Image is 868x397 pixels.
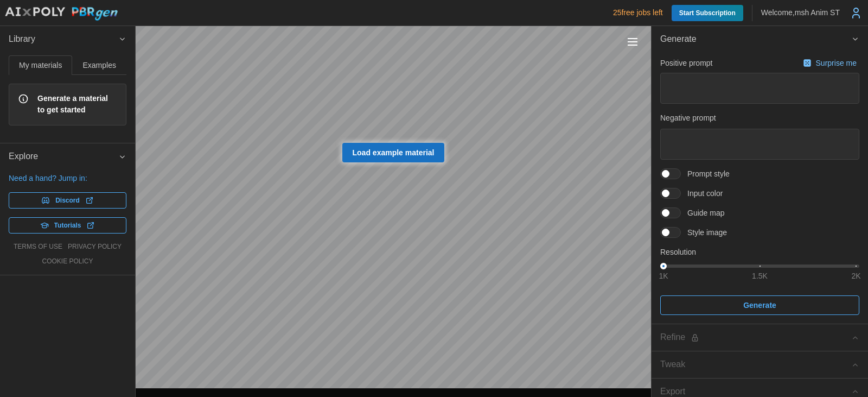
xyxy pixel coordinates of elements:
[9,26,118,53] span: Library
[681,207,724,218] span: Guide map
[19,61,62,69] span: My materials
[681,168,730,179] span: Prompt style
[4,7,118,21] img: AIxPoly PBRgen
[800,55,859,71] button: Surprise me
[660,295,859,315] button: Generate
[660,351,851,378] span: Tweak
[9,192,126,209] a: Discord
[652,53,868,324] div: Generate
[9,173,126,184] p: Need a hand? Jump in:
[652,26,868,53] button: Generate
[342,143,445,162] a: Load example material
[37,93,117,116] span: Generate a material to get started
[660,247,859,257] p: Resolution
[681,188,723,199] span: Input color
[672,5,743,21] a: Start Subscription
[679,5,736,21] span: Start Subscription
[9,143,118,170] span: Explore
[42,257,93,266] a: cookie policy
[660,58,712,68] p: Positive prompt
[681,227,727,238] span: Style image
[660,331,851,344] div: Refine
[55,193,80,208] span: Discord
[652,324,868,351] button: Refine
[625,34,640,49] button: Toggle viewport controls
[761,7,840,18] p: Welcome, msh Anim ST
[83,61,116,69] span: Examples
[743,296,776,314] span: Generate
[353,143,435,162] span: Load example material
[660,26,851,53] span: Generate
[660,112,859,123] p: Negative prompt
[54,218,81,233] span: Tutorials
[14,242,62,251] a: terms of use
[652,351,868,378] button: Tweak
[816,58,859,68] p: Surprise me
[68,242,122,251] a: privacy policy
[613,7,663,18] p: 25 free jobs left
[9,217,126,234] a: Tutorials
